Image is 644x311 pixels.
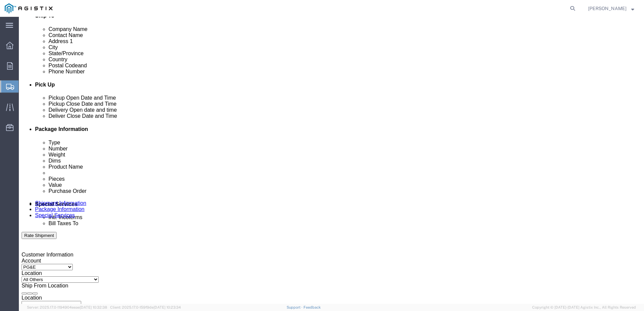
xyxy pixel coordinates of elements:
[532,305,636,310] span: Copyright © [DATE]-[DATE] Agistix Inc., All Rights Reserved
[287,305,303,309] a: Support
[154,305,181,309] span: [DATE] 10:23:34
[110,305,181,309] span: Client: 2025.17.0-159f9de
[27,305,107,309] span: Server: 2025.17.0-1194904eeae
[5,3,53,13] img: logo
[588,5,626,12] span: ALEXIS KAMBAKIS
[19,17,644,304] iframe: FS Legacy Container
[588,4,635,12] button: [PERSON_NAME]
[303,305,321,309] a: Feedback
[80,305,107,309] span: [DATE] 10:32:38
